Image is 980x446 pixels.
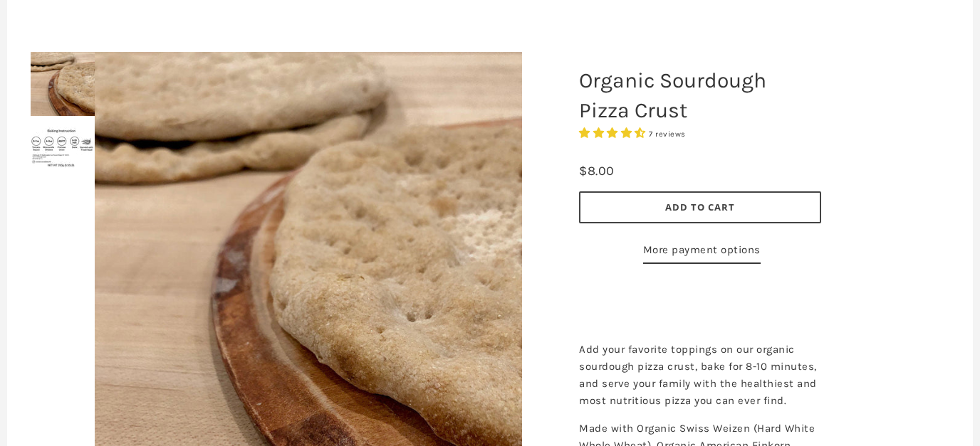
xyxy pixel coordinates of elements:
span: Add to Cart [665,201,735,213]
img: Organic Sourdough Pizza Crust [31,127,95,168]
img: Organic Sourdough Pizza Crust [31,52,95,116]
span: 7 reviews [649,129,686,139]
div: $8.00 [579,161,615,181]
a: More payment options [643,241,761,264]
h1: Organic Sourdough Pizza Crust [568,58,832,132]
button: Add to Cart [579,191,821,223]
p: Add your favorite toppings on our organic sourdough pizza crust, bake for 8-10 minutes, and serve... [579,341,821,409]
span: 4.29 stars [579,127,649,139]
